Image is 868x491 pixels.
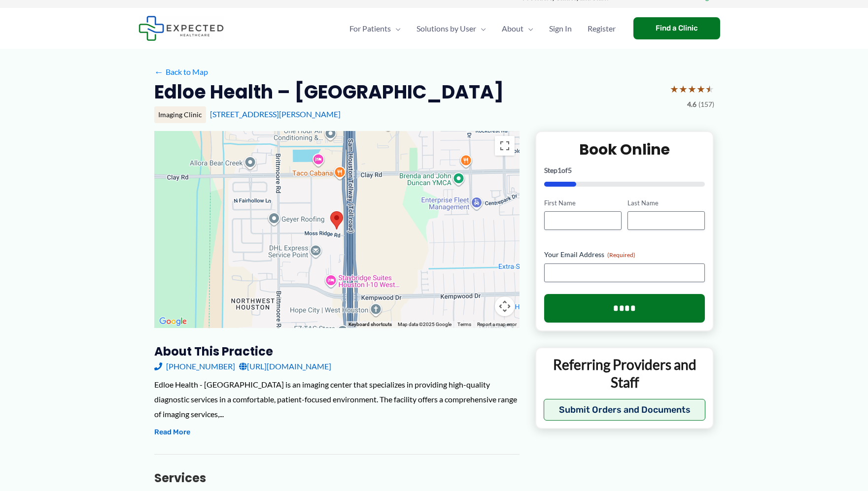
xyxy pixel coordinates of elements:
[502,11,523,46] span: About
[157,315,189,328] img: Google
[239,359,331,374] a: [URL][DOMAIN_NAME]
[409,11,494,46] a: Solutions by UserMenu Toggle
[588,11,616,46] span: Register
[349,11,391,46] span: For Patients
[348,321,392,328] button: Keyboard shortcuts
[154,106,206,123] div: Imaging Clinic
[154,426,190,438] button: Read More
[687,98,696,111] span: 4.6
[633,17,720,39] a: Find a Clinic
[698,98,714,111] span: (157)
[457,322,471,327] a: Terms (opens in new tab)
[541,11,580,46] a: Sign In
[154,67,164,76] span: ←
[154,344,520,359] h3: About this practice
[157,315,189,328] a: Open this area in Google Maps (opens a new window)
[494,11,541,46] a: AboutMenu Toggle
[544,198,622,208] label: First Name
[417,11,476,46] span: Solutions by User
[342,11,409,46] a: For PatientsMenu Toggle
[568,166,572,174] span: 5
[154,470,520,486] h3: Services
[154,377,520,421] div: Edloe Health - [GEOGRAPHIC_DATA] is an imaging center that specializes in providing high-quality ...
[544,399,706,421] button: Submit Orders and Documents
[477,322,517,327] a: Report a map error
[154,80,504,104] h2: Edloe Health – [GEOGRAPHIC_DATA]
[476,11,486,46] span: Menu Toggle
[391,11,401,46] span: Menu Toggle
[607,251,635,259] span: (Required)
[557,166,561,174] span: 1
[398,322,451,327] span: Map data ©2025 Google
[580,11,624,46] a: Register
[679,80,688,98] span: ★
[696,80,705,98] span: ★
[210,109,341,119] a: [STREET_ADDRESS][PERSON_NAME]
[627,198,705,208] label: Last Name
[670,80,679,98] span: ★
[342,11,624,46] nav: Primary Site Navigation
[544,140,705,159] h2: Book Online
[544,250,705,260] label: Your Email Address
[495,296,515,316] button: Map camera controls
[154,359,235,374] a: [PHONE_NUMBER]
[154,65,208,79] a: ←Back to Map
[139,16,224,41] img: Expected Healthcare Logo - side, dark font, small
[549,11,572,46] span: Sign In
[523,11,533,46] span: Menu Toggle
[544,356,706,392] p: Referring Providers and Staff
[495,136,515,156] button: Toggle fullscreen view
[705,80,714,98] span: ★
[688,80,696,98] span: ★
[544,167,705,174] p: Step of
